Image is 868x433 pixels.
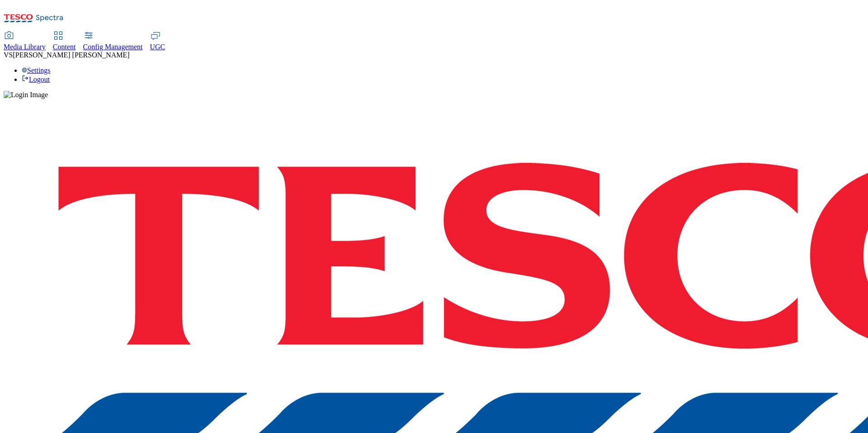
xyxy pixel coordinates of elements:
[4,43,46,51] span: Media Library
[150,43,165,51] span: UGC
[53,32,76,51] a: Content
[150,32,165,51] a: UGC
[22,75,50,83] a: Logout
[4,91,48,99] img: Login Image
[83,43,143,51] span: Config Management
[83,32,143,51] a: Config Management
[13,51,129,59] span: [PERSON_NAME] [PERSON_NAME]
[53,43,76,51] span: Content
[22,66,51,74] a: Settings
[4,51,13,59] span: VS
[4,32,46,51] a: Media Library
